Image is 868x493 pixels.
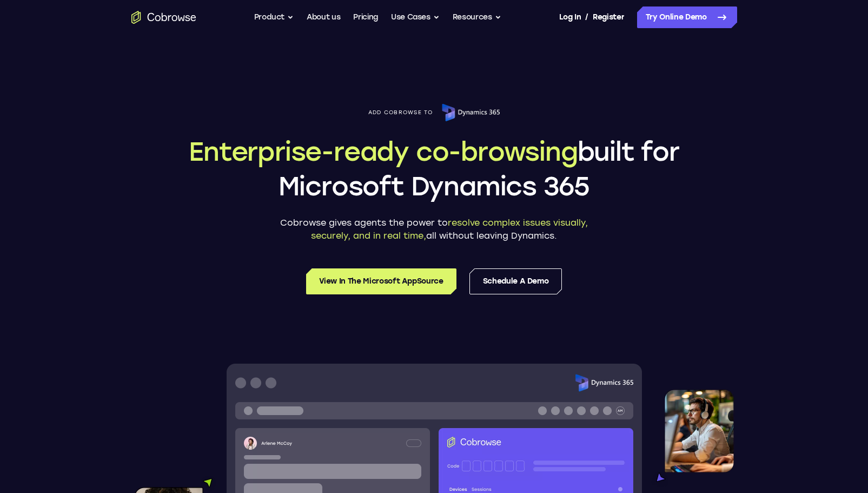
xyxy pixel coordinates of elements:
[469,268,562,294] a: Schedule a Demo
[189,136,577,167] span: Enterprise-ready co-browsing
[272,216,597,242] p: Cobrowse gives agents the power to all without leaving Dynamics.
[593,6,624,28] a: Register
[307,6,340,28] a: About us
[368,109,433,116] span: Add Cobrowse to
[306,268,456,294] a: View in the Microsoft AppSource
[131,134,737,203] h1: built for Microsoft Dynamics 365
[254,6,294,28] button: Product
[442,104,500,121] img: Microsoft Dynamics 365 logo
[453,6,501,28] button: Resources
[131,11,196,24] a: Go to the home page
[585,11,588,24] span: /
[637,6,737,28] a: Try Online Demo
[391,6,440,28] button: Use Cases
[559,6,581,28] a: Log In
[353,6,378,28] a: Pricing
[311,218,588,241] span: resolve complex issues visually, securely, and in real time,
